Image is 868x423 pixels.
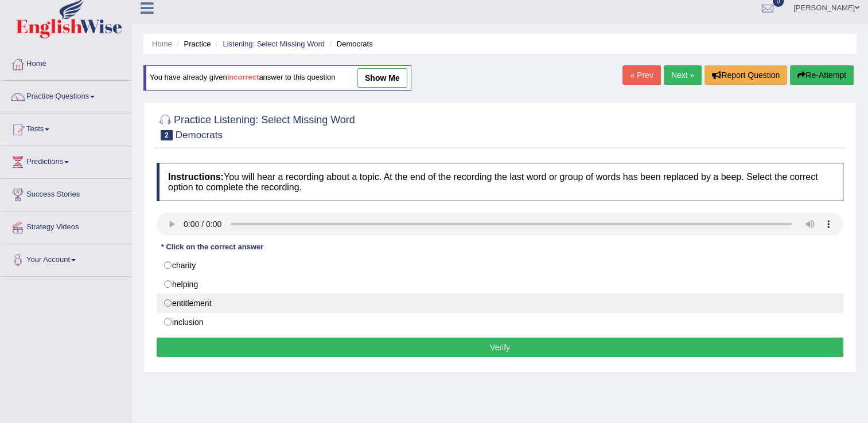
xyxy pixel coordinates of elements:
[157,338,843,357] button: Verify
[168,172,224,182] b: Instructions:
[622,65,660,85] a: « Prev
[1,146,131,175] a: Predictions
[227,73,259,82] b: incorrect
[1,48,131,77] a: Home
[152,40,172,48] a: Home
[157,163,843,201] h4: You will hear a recording about a topic. At the end of the recording the last word or group of wo...
[157,293,843,313] label: entitlement
[174,38,211,49] li: Practice
[143,65,411,91] div: You have already given answer to this question
[176,130,223,140] small: Democrats
[1,179,131,207] a: Success Stories
[1,244,131,273] a: Your Account
[1,211,131,240] a: Strategy Videos
[223,40,325,48] a: Listening: Select Missing Word
[157,112,355,140] h2: Practice Listening: Select Missing Word
[161,130,173,140] span: 2
[664,65,702,85] a: Next »
[157,312,843,332] label: inclusion
[1,81,131,109] a: Practice Questions
[157,256,843,275] label: charity
[157,275,843,294] label: helping
[357,68,407,88] a: show me
[704,65,787,85] button: Report Question
[327,38,373,49] li: Democrats
[1,113,131,142] a: Tests
[790,65,854,85] button: Re-Attempt
[157,241,268,252] div: * Click on the correct answer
